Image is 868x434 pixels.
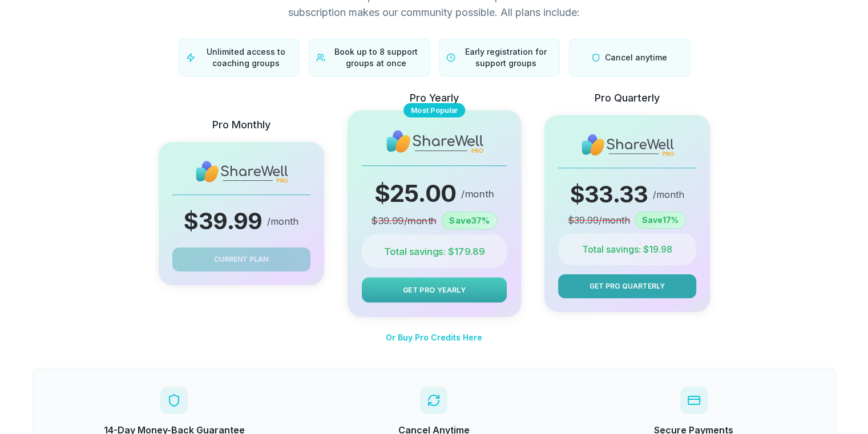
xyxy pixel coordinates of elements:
p: Pro Monthly [212,117,271,133]
span: Unlimited access to coaching groups [200,46,292,69]
span: Or Buy Pro Credits Here [386,332,482,342]
button: Get Pro Yearly [361,277,506,302]
button: Get Pro Quarterly [558,274,696,298]
span: Book up to 8 support groups at once [330,46,422,69]
p: Pro Quarterly [595,90,660,106]
button: Or Buy Pro Credits Here [386,326,482,350]
span: Early registration for support groups [460,46,552,69]
span: Cancel anytime [605,52,667,63]
p: Pro Yearly [410,90,459,106]
span: Get Pro Yearly [402,285,465,295]
span: Get Pro Quarterly [590,281,665,291]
